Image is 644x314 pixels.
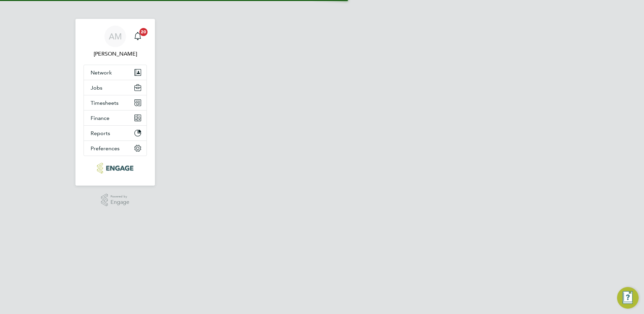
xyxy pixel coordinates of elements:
[84,111,147,125] button: Finance
[110,199,129,205] span: Engage
[109,32,122,41] span: AM
[110,194,129,199] span: Powered by
[84,65,147,80] button: Network
[84,126,147,140] button: Reports
[84,80,147,95] button: Jobs
[97,163,133,174] img: rec-solutions-logo-retina.png
[101,194,130,207] a: Powered byEngage
[84,141,147,156] button: Preferences
[91,100,119,106] span: Timesheets
[91,145,120,152] span: Preferences
[139,28,148,36] span: 20
[91,115,109,121] span: Finance
[84,26,147,58] a: AM[PERSON_NAME]
[91,69,112,76] span: Network
[131,26,144,47] a: 20
[84,50,147,58] span: Allyx Miller
[91,85,102,91] span: Jobs
[84,163,147,174] a: Go to home page
[617,287,639,309] button: Engage Resource Center
[84,95,147,110] button: Timesheets
[91,130,110,136] span: Reports
[75,19,155,186] nav: Main navigation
